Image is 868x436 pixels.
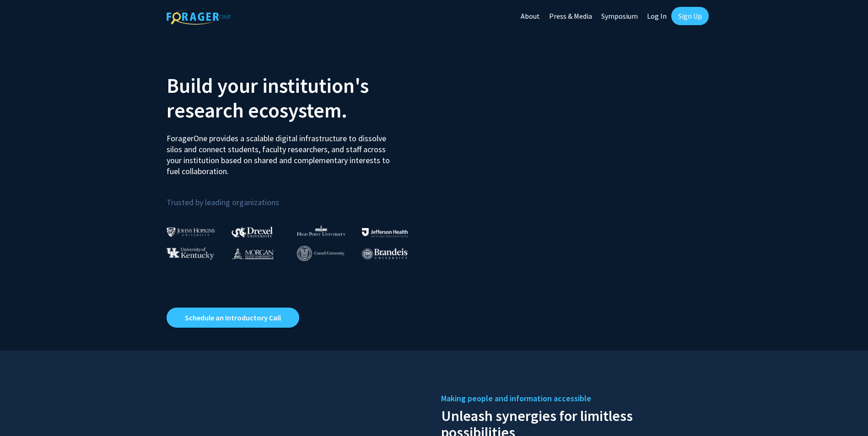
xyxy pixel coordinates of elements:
p: ForagerOne provides a scalable digital infrastructure to dissolve silos and connect students, fac... [167,126,396,177]
a: Opens in a new tab [167,308,299,328]
h5: Making people and information accessible [441,392,702,405]
img: Drexel University [232,227,273,237]
img: Morgan State University [232,247,274,259]
img: Cornell University [297,246,345,261]
img: University of Kentucky [167,247,214,260]
img: Johns Hopkins University [167,227,215,237]
img: Thomas Jefferson University [362,228,408,237]
a: Sign Up [671,7,709,25]
p: Trusted by leading organizations [167,184,427,209]
img: High Point University [297,225,345,236]
img: ForagerOne Logo [167,9,231,25]
img: Brandeis University [362,248,408,260]
h2: Build your institution's research ecosystem. [167,73,427,122]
